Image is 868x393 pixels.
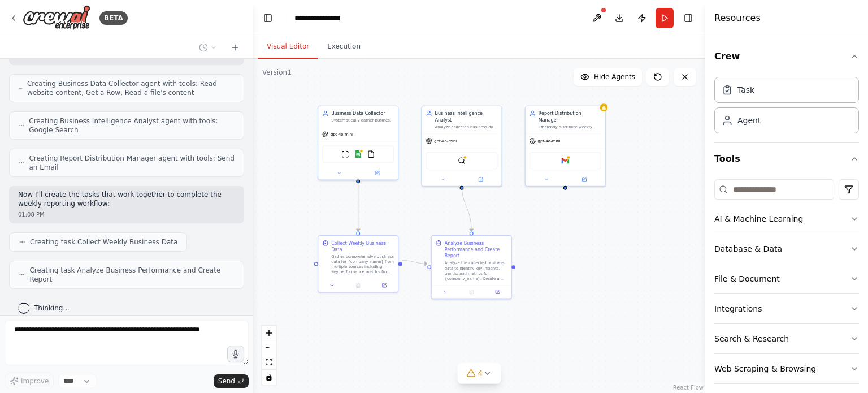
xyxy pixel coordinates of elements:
span: gpt-4o-mini [434,139,457,144]
button: Web Scraping & Browsing [714,354,859,383]
span: 4 [478,368,483,379]
button: fit view [262,355,276,370]
g: Edge from a49a6516-f331-4292-af5f-047f7a6c98fe to bc5fcd88-e72f-4fbb-8d6f-178b64d5f7ce [355,183,361,231]
button: Hide Agents [574,68,642,86]
div: BETA [99,11,128,25]
span: Creating task Collect Weekly Business Data [30,237,177,247]
button: AI & Machine Learning [714,204,859,234]
img: SerplyWebSearchTool [458,157,466,165]
div: Report Distribution Manager [539,110,601,123]
button: Switch to previous chat [194,41,222,54]
h4: Resources [714,11,761,25]
button: Execution [318,35,370,59]
button: toggle interactivity [262,370,276,385]
div: Business Data Collector [331,110,394,116]
span: gpt-4o-mini [331,132,353,137]
span: Thinking... [34,304,70,313]
button: Database & Data [714,234,859,264]
button: 4 [458,363,501,384]
button: No output available [458,288,485,296]
a: React Flow attribution [673,385,704,391]
img: ScrapeWebsiteTool [341,150,349,158]
g: Edge from bc5fcd88-e72f-4fbb-8d6f-178b64d5f7ce to c3f28ed5-b4b1-47ac-9891-a20333f34c5d [402,257,427,267]
button: Hide left sidebar [260,10,276,26]
span: Send [218,377,235,386]
div: Analyze Business Performance and Create ReportAnalyze the collected business data to identify key... [431,235,512,299]
img: FileReadTool [367,150,375,158]
span: Creating task Analyze Business Performance and Create Report [29,266,235,284]
span: Hide Agents [594,72,635,81]
button: Open in side panel [462,176,499,184]
button: File & Document [714,264,859,293]
button: Visual Editor [258,35,318,59]
div: Report Distribution ManagerEfficiently distribute weekly business reports to all relevant stakeho... [525,106,606,187]
div: Systematically gather business data from multiple sources including websites, spreadsheets, and i... [331,118,394,123]
span: Creating Business Intelligence Analyst agent with tools: Google Search [29,116,235,135]
div: Analyze Business Performance and Create Report [445,240,507,259]
div: Business Data CollectorSystematically gather business data from multiple sources including websit... [318,106,398,180]
button: Open in side panel [487,288,509,296]
img: Logo [23,5,90,31]
div: Business Intelligence Analyst [435,110,497,123]
button: Improve [5,374,54,388]
g: Edge from 5860496c-6b0a-422d-a984-b2b1adbe4794 to c3f28ed5-b4b1-47ac-9891-a20333f34c5d [458,183,475,231]
button: Hide right sidebar [680,10,696,26]
div: Version 1 [262,68,292,77]
button: No output available [344,282,371,290]
nav: breadcrumb [294,12,351,24]
span: Improve [21,377,49,386]
button: Start a new chat [226,41,244,54]
div: Collect Weekly Business Data [331,240,394,253]
button: zoom out [262,340,276,355]
button: zoom in [262,326,276,340]
button: Send [214,374,249,388]
div: Gather comprehensive business data for {company_name} from multiple sources including: - Key perf... [331,254,394,275]
button: Search & Research [714,324,859,353]
div: Analyze the collected business data to identify key insights, trends, and metrics for {company_na... [445,261,507,282]
span: gpt-4o-mini [538,139,561,144]
div: Agent [737,115,761,126]
button: Click to speak your automation idea [227,346,244,362]
span: Creating Report Distribution Manager agent with tools: Send an Email [29,154,235,172]
div: Analyze collected business data to identify key metrics, trends, and insights, then create compre... [435,124,497,129]
div: Business Intelligence AnalystAnalyze collected business data to identify key metrics, trends, and... [421,106,502,187]
div: Collect Weekly Business DataGather comprehensive business data for {company_name} from multiple s... [318,235,398,292]
button: Integrations [714,294,859,323]
button: Crew [714,41,859,72]
div: Efficiently distribute weekly business reports to all relevant stakeholders via email and ensure ... [539,124,601,129]
button: Tools [714,143,859,175]
div: React Flow controls [262,326,276,385]
button: Open in side panel [373,282,395,290]
img: Gmail [561,157,569,165]
div: 01:08 PM [18,210,235,219]
p: Now I'll create the tasks that work together to complete the weekly reporting workflow: [18,191,235,208]
img: Google Sheets [354,150,362,158]
div: Crew [714,72,859,142]
span: Creating Business Data Collector agent with tools: Read website content, Get a Row, Read a file's... [27,79,235,97]
button: Open in side panel [566,176,602,184]
div: Task [737,84,754,96]
button: Open in side panel [359,169,396,177]
div: Tools [714,175,859,393]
